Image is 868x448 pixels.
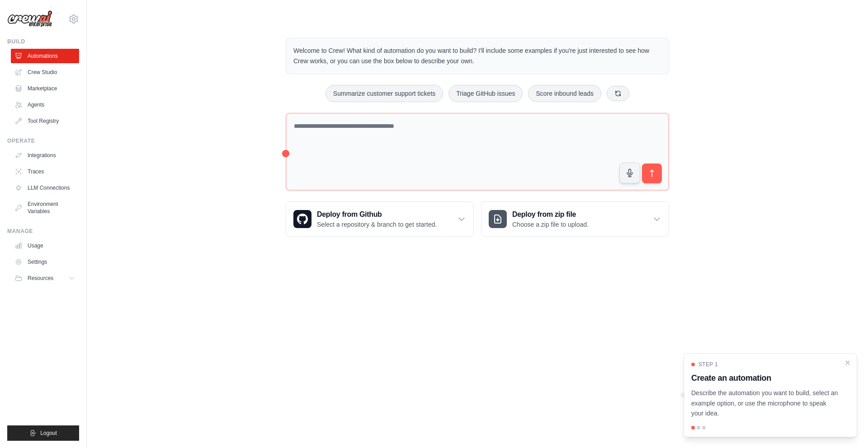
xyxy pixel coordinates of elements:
div: Build [7,38,79,45]
a: Tool Registry [11,114,79,128]
button: Score inbound leads [528,85,601,102]
h3: Deploy from zip file [512,209,589,220]
h3: Create an automation [691,372,839,384]
a: Integrations [11,148,79,163]
a: Traces [11,164,79,179]
p: Choose a zip file to upload. [512,220,589,229]
a: Environment Variables [11,197,79,219]
a: Settings [11,255,79,269]
span: Resources [28,275,53,282]
a: Marketplace [11,81,79,96]
button: Triage GitHub issues [448,85,523,102]
a: Usage [11,238,79,253]
p: Describe the automation you want to build, select an example option, or use the microphone to spe... [691,388,839,419]
p: Select a repository & branch to get started. [317,220,437,229]
a: Agents [11,98,79,112]
span: Step 1 [698,361,718,368]
a: Automations [11,49,79,63]
p: Welcome to Crew! What kind of automation do you want to build? I'll include some examples if you'... [293,46,661,66]
h3: Deploy from Github [317,209,437,220]
span: Logout [40,429,57,437]
button: Close walkthrough [844,359,851,366]
img: Logo [7,10,52,28]
a: Crew Studio [11,65,79,79]
button: Summarize customer support tickets [325,85,443,102]
a: LLM Connections [11,181,79,195]
div: Operate [7,137,79,145]
button: Resources [11,271,79,285]
button: Logout [7,425,79,441]
div: Manage [7,228,79,235]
